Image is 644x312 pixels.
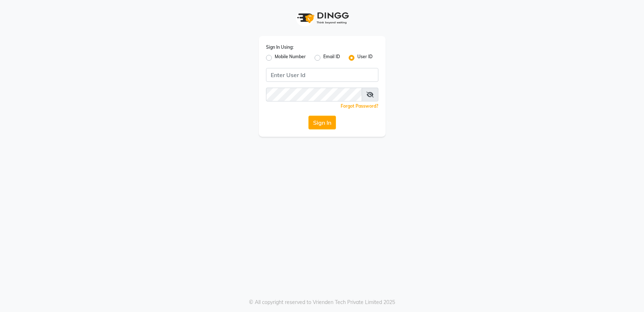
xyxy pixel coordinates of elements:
label: Email ID [323,53,340,62]
button: Sign In [308,116,336,129]
a: Forgot Password? [341,103,378,109]
input: Username [266,68,378,82]
img: logo1.svg [293,7,351,29]
label: Mobile Number [275,53,306,62]
input: Username [266,88,362,101]
label: Sign In Using: [266,44,294,51]
label: User ID [357,53,373,62]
